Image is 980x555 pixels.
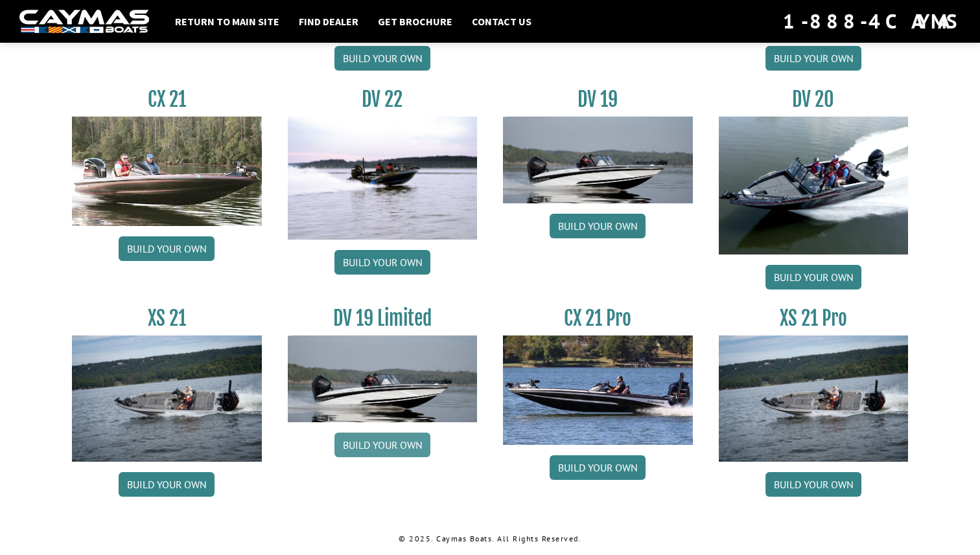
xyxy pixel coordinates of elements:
a: Build your own [765,265,861,289]
a: Return to main site [169,13,286,30]
h3: DV 19 Limited [288,306,478,330]
img: DV22_original_motor_cropped_for_caymas_connect.jpg [288,117,478,240]
img: white-logo-c9c8dbefe5ff5ceceb0f0178aa75bf4bb51f6bca0971e226c86eb53dfe498488.png [19,10,149,34]
h3: CX 21 [72,87,262,111]
img: CX-21Pro_thumbnail.jpg [503,335,693,444]
h3: XS 21 Pro [719,306,909,330]
h3: XS 21 [72,306,262,330]
img: XS_21_thumbnail.jpg [72,335,262,462]
img: CX21_thumb.jpg [72,117,262,225]
h3: DV 20 [719,87,909,111]
img: dv-19-ban_from_website_for_caymas_connect.png [503,117,693,203]
h3: CX 21 Pro [503,306,693,330]
p: © 2025. Caymas Boats. All Rights Reserved. [72,533,908,545]
a: Build your own [119,472,215,497]
a: Build your own [334,250,430,275]
a: Build your own [765,472,861,497]
a: Build your own [334,433,430,457]
a: Find Dealer [292,13,365,30]
a: Build your own [550,214,646,238]
a: Contact Us [465,13,538,30]
img: XS_21_thumbnail.jpg [719,335,909,462]
a: Build your own [765,46,861,71]
a: Build your own [550,455,646,480]
a: Build your own [334,46,430,71]
h3: DV 22 [288,87,478,111]
a: Build your own [119,236,215,261]
img: DV_20_from_website_for_caymas_connect.png [719,117,909,255]
a: Get Brochure [371,13,459,30]
h3: DV 19 [503,87,693,111]
img: dv-19-ban_from_website_for_caymas_connect.png [288,335,478,422]
div: 1-888-4CAYMAS [783,7,961,36]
